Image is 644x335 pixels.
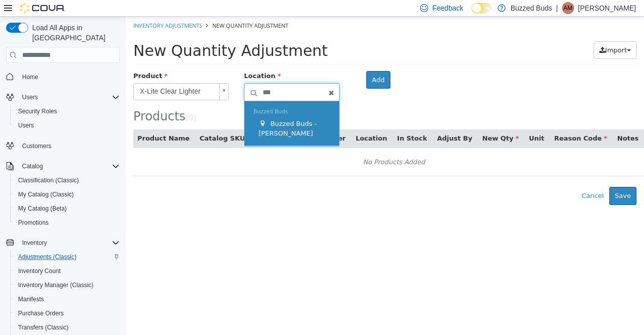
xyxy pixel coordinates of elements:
span: Inventory [22,239,47,247]
div: No Products Added [14,138,522,153]
p: | [556,2,558,14]
a: Customers [18,140,55,152]
button: My Catalog (Beta) [10,202,124,216]
span: My Catalog (Beta) [18,205,67,213]
button: Import [468,25,511,43]
span: New Qty [357,118,393,125]
button: Users [10,118,124,132]
button: Transfers (Classic) [10,320,124,334]
a: Manifests [14,293,48,305]
p: [PERSON_NAME] [578,2,636,14]
button: Product Name [12,117,66,127]
a: Purchase Orders [14,307,68,319]
span: Catalog [18,160,120,172]
button: Customers [2,139,124,153]
span: Inventory Count [18,267,61,275]
button: Notes [492,117,515,127]
button: Add [240,54,264,73]
span: Classification (Classic) [18,176,79,184]
button: Inventory Manager (Classic) [10,278,124,292]
button: Users [2,90,124,104]
button: Catalog [18,160,47,172]
a: Adjustments (Classic) [14,251,80,263]
button: Users [18,91,42,103]
span: Manifests [18,295,44,303]
span: AM [563,2,573,14]
span: Purchase Orders [18,309,64,317]
a: Security Roles [14,105,61,117]
span: Users [14,119,120,131]
a: Promotions [14,217,53,229]
p: Buzzed Buds [511,2,552,14]
span: My Catalog (Beta) [14,203,120,215]
button: Unit [403,117,420,127]
span: Inventory Manager (Classic) [18,281,94,289]
span: Location [118,55,155,63]
span: Transfers (Classic) [14,321,120,333]
button: In Stock [271,117,303,127]
span: New Quantity Adjustment [87,5,163,13]
span: Manifests [14,293,120,305]
button: Promotions [10,216,124,230]
span: My Catalog (Classic) [18,190,74,198]
span: 0 [63,97,68,106]
button: Security Roles [10,104,124,118]
span: My Catalog (Classic) [14,188,120,200]
button: Adjustments (Classic) [10,250,124,264]
span: Product [8,55,42,63]
span: Buzzed Buds [128,92,162,98]
span: Promotions [18,219,49,227]
button: Manifests [10,292,124,306]
button: Save [484,170,511,188]
button: Inventory [2,236,124,250]
span: Feedback [432,3,463,13]
span: Security Roles [14,105,120,117]
a: Inventory Count [14,265,65,277]
span: Inventory Manager (Classic) [14,279,120,291]
div: Arial Maisonneuve [562,2,574,14]
span: Users [18,91,120,103]
span: Users [22,93,38,101]
span: Transfers (Classic) [18,323,68,331]
a: Inventory Manager (Classic) [14,279,98,291]
button: Adjust By [311,117,349,127]
a: My Catalog (Beta) [14,203,71,215]
span: Home [22,73,38,81]
span: X-Lite Clear Lighter [8,67,90,83]
button: Purchase Orders [10,306,124,320]
a: Classification (Classic) [14,174,83,186]
button: Cancel [450,170,484,188]
span: Inventory Count [14,265,120,277]
button: My Catalog (Classic) [10,187,124,202]
small: ( ) [60,97,71,106]
span: Users [18,121,34,129]
a: X-Lite Clear Lighter [8,66,103,84]
button: Home [2,69,124,84]
span: Security Roles [18,107,57,115]
input: Dark Mode [471,3,493,14]
span: Adjustments (Classic) [14,251,120,263]
button: Inventory [18,237,51,249]
img: Cova [20,3,65,13]
span: New Quantity Adjustment [8,25,202,43]
span: Load All Apps in [GEOGRAPHIC_DATA] [28,23,120,43]
span: Reason Code [429,118,481,125]
span: Catalog [22,162,43,170]
span: Products [8,93,60,107]
button: Catalog [2,159,124,173]
span: Promotions [14,217,120,229]
span: Inventory [18,237,120,249]
span: Import [479,30,501,37]
a: Home [18,71,42,83]
a: Users [14,119,38,131]
span: Dark Mode [471,14,472,14]
button: Location [230,117,263,127]
span: Buzzed Buds - [PERSON_NAME] [133,103,191,121]
a: My Catalog (Classic) [14,188,78,200]
span: Adjustments (Classic) [18,253,76,261]
span: Purchase Orders [14,307,120,319]
span: Classification (Classic) [14,174,120,186]
a: Inventory Adjustments [8,5,76,13]
button: Catalog SKU [74,117,121,127]
a: Transfers (Classic) [14,321,72,333]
